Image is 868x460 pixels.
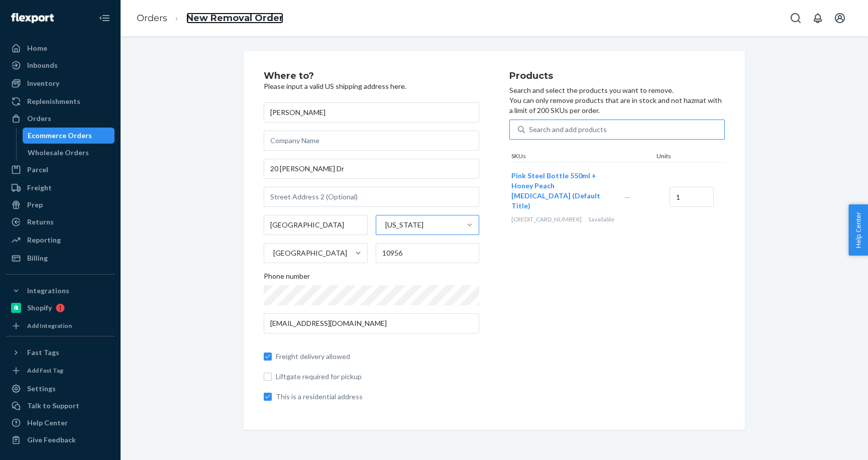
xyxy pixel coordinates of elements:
div: Settings [27,384,56,394]
input: First & Last Name [264,102,479,123]
p: Please input a valid US shipping address here. [264,81,479,91]
div: Shopify [27,303,52,313]
a: Billing [6,250,115,266]
a: Prep [6,197,115,213]
input: City [264,215,368,235]
div: Talk to Support [27,401,79,411]
a: Wholesale Orders [23,145,115,161]
a: Reporting [6,232,115,248]
span: — [624,193,630,201]
a: Settings [6,381,115,397]
div: [US_STATE] [385,220,423,230]
input: This is a residential address [264,393,272,401]
div: [GEOGRAPHIC_DATA] [273,248,347,258]
span: 1 available [588,215,614,223]
input: Company Name [264,131,479,151]
div: Orders [27,113,51,124]
div: SKUs [509,152,655,162]
input: [GEOGRAPHIC_DATA] [272,248,273,258]
div: Prep [27,200,43,210]
input: Liftgate required for pickup [264,373,272,381]
div: Search and add products [529,125,607,135]
div: Add Fast Tag [27,366,63,375]
span: Liftgate required for pickup [276,372,479,382]
div: Freight [27,183,52,193]
a: Shopify [6,300,115,316]
a: Inbounds [6,57,115,73]
a: Add Integration [6,320,115,332]
span: Freight delivery allowed [276,352,479,362]
span: This is a residential address [276,392,479,402]
div: Give Feedback [27,435,76,445]
input: Quantity [670,187,714,207]
div: Wholesale Orders [28,148,89,158]
input: ZIP Code [376,243,480,263]
a: Orders [137,13,167,24]
div: Reporting [27,235,61,245]
input: Street Address [264,159,479,179]
div: Add Integration [27,321,72,330]
a: Parcel [6,162,115,178]
ol: breadcrumbs [129,4,291,33]
button: Pink Steel Bottle 550ml + Honey Peach [MEDICAL_DATA] (Default Title) [511,171,612,211]
div: Help Center [27,418,68,428]
a: Freight [6,180,115,196]
a: Replenishments [6,93,115,109]
a: New Removal Order [186,13,283,24]
button: Open notifications [808,8,828,28]
div: Inventory [27,78,59,88]
a: Help Center [6,415,115,431]
div: Billing [27,253,48,263]
a: Add Fast Tag [6,365,115,377]
button: Help Center [848,204,868,256]
div: Fast Tags [27,348,59,358]
div: Returns [27,217,54,227]
span: Pink Steel Bottle 550ml + Honey Peach [MEDICAL_DATA] (Default Title) [511,171,600,210]
div: Integrations [27,286,69,296]
button: Fast Tags [6,344,115,361]
a: Orders [6,110,115,127]
span: [CREDIT_CARD_NUMBER] [511,215,582,223]
button: Close Navigation [94,8,115,28]
div: Parcel [27,165,48,175]
a: Returns [6,214,115,230]
div: Ecommerce Orders [28,131,92,141]
div: Home [27,43,47,53]
input: Street Address 2 (Optional) [264,187,479,207]
a: Home [6,40,115,56]
img: Flexport logo [11,13,54,23]
button: Integrations [6,283,115,299]
a: Inventory [6,75,115,91]
div: Replenishments [27,96,80,106]
button: Give Feedback [6,432,115,448]
input: Email (Required) [264,313,479,333]
input: Freight delivery allowed [264,353,272,361]
div: Inbounds [27,60,58,70]
button: Open account menu [830,8,850,28]
span: Phone number [264,271,310,285]
a: Talk to Support [6,398,115,414]
p: Search and select the products you want to remove. You can only remove products that are in stock... [509,85,725,116]
h2: Where to? [264,71,479,81]
h2: Products [509,71,725,81]
button: Open Search Box [786,8,806,28]
div: Units [655,152,700,162]
a: Ecommerce Orders [23,128,115,144]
